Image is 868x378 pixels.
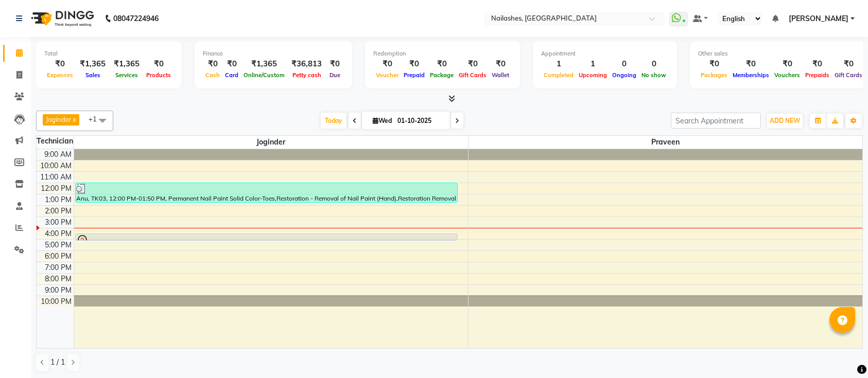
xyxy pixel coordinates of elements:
[394,113,446,129] input: 2025-10-01
[610,71,639,79] span: Ongoing
[730,71,772,79] span: Memberships
[203,49,344,58] div: Finance
[222,71,241,79] span: Card
[203,71,222,79] span: Cash
[144,58,173,70] div: ₹0
[373,58,401,70] div: ₹0
[541,58,576,70] div: 1
[72,115,76,123] a: x
[287,58,326,70] div: ₹36,813
[43,194,74,205] div: 1:00 PM
[576,58,610,70] div: 1
[43,274,74,284] div: 8:00 PM
[772,58,803,70] div: ₹0
[327,71,343,79] span: Due
[698,49,865,58] div: Other sales
[489,58,512,70] div: ₹0
[43,217,74,228] div: 3:00 PM
[789,13,848,24] span: [PERSON_NAME]
[698,71,730,79] span: Packages
[639,58,669,70] div: 0
[241,58,287,70] div: ₹1,365
[832,58,865,70] div: ₹0
[38,160,74,171] div: 10:00 AM
[541,71,576,79] span: Completed
[39,183,74,194] div: 12:00 PM
[43,251,74,262] div: 6:00 PM
[803,58,832,70] div: ₹0
[468,136,863,149] span: Praveen
[373,71,401,79] span: Voucher
[427,71,456,79] span: Package
[113,71,141,79] span: Services
[83,71,103,79] span: Sales
[770,117,800,124] span: ADD NEW
[290,71,324,79] span: Petty cash
[110,58,144,70] div: ₹1,365
[772,71,803,79] span: Vouchers
[401,71,427,79] span: Prepaid
[76,58,110,70] div: ₹1,365
[767,114,803,128] button: ADD NEW
[610,58,639,70] div: 0
[76,183,458,202] div: Anu, TK03, 12:00 PM-01:50 PM, Permanent Nail Paint Solid Color-Toes,Restoration - Removal of Nail...
[43,285,74,296] div: 9:00 PM
[44,49,173,58] div: Total
[489,71,512,79] span: Wallet
[639,71,669,79] span: No show
[576,71,610,79] span: Upcoming
[44,58,76,70] div: ₹0
[730,58,772,70] div: ₹0
[241,71,287,79] span: Online/Custom
[456,71,489,79] span: Gift Cards
[541,49,669,58] div: Appointment
[26,4,97,33] img: logo
[89,115,105,123] span: +1
[38,172,74,183] div: 11:00 AM
[203,58,222,70] div: ₹0
[76,234,458,240] div: [PERSON_NAME], TK02, 04:30 PM-05:00 PM, Permanent Nail Paint Solid Color-Hand
[39,296,74,307] div: 10:00 PM
[698,58,730,70] div: ₹0
[401,58,427,70] div: ₹0
[50,357,65,368] span: 1 / 1
[113,4,159,33] b: 08047224946
[42,149,74,160] div: 9:00 AM
[43,228,74,239] div: 4:00 PM
[321,113,346,129] span: Today
[46,115,72,123] span: Joginder
[373,49,512,58] div: Redemption
[43,262,74,273] div: 7:00 PM
[326,58,344,70] div: ₹0
[37,136,74,147] div: Technician
[803,71,832,79] span: Prepaids
[74,136,468,149] span: Joginder
[427,58,456,70] div: ₹0
[832,71,865,79] span: Gift Cards
[456,58,489,70] div: ₹0
[370,117,394,124] span: Wed
[43,240,74,250] div: 5:00 PM
[222,58,241,70] div: ₹0
[44,71,76,79] span: Expenses
[43,206,74,217] div: 2:00 PM
[144,71,173,79] span: Products
[671,113,761,129] input: Search Appointment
